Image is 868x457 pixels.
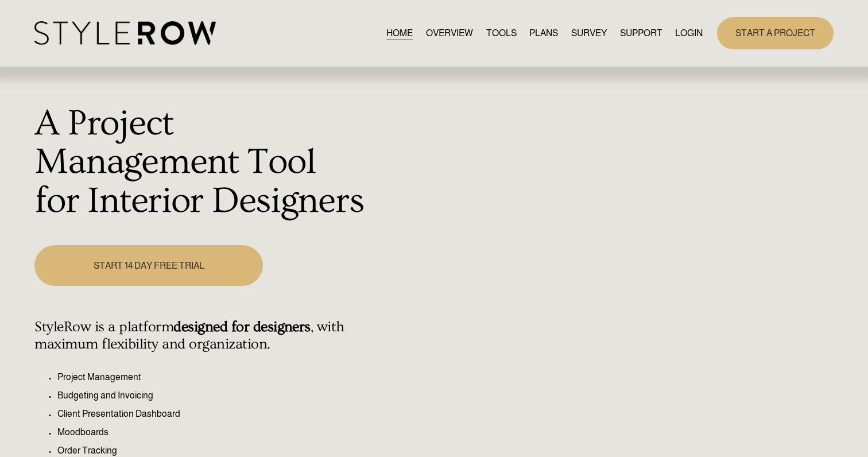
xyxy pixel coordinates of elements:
[57,407,363,421] p: Client Presentation Dashboard
[34,245,263,286] a: START 14 DAY FREE TRIAL
[529,25,558,41] a: PLANS
[34,21,215,45] img: StyleRow
[34,319,363,353] h4: StyleRow is a platform , with maximum flexibility and organization.
[173,319,311,335] strong: designed for designers
[620,26,662,40] span: SUPPORT
[426,25,473,41] a: OVERVIEW
[571,25,607,41] a: SURVEY
[57,370,363,384] p: Project Management
[486,25,517,41] a: TOOLS
[620,25,662,41] a: folder dropdown
[675,25,703,41] a: LOGIN
[386,25,413,41] a: HOME
[717,17,834,49] a: START A PROJECT
[34,104,363,221] h1: A Project Management Tool for Interior Designers
[57,389,363,402] p: Budgeting and Invoicing
[57,425,363,439] p: Moodboards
